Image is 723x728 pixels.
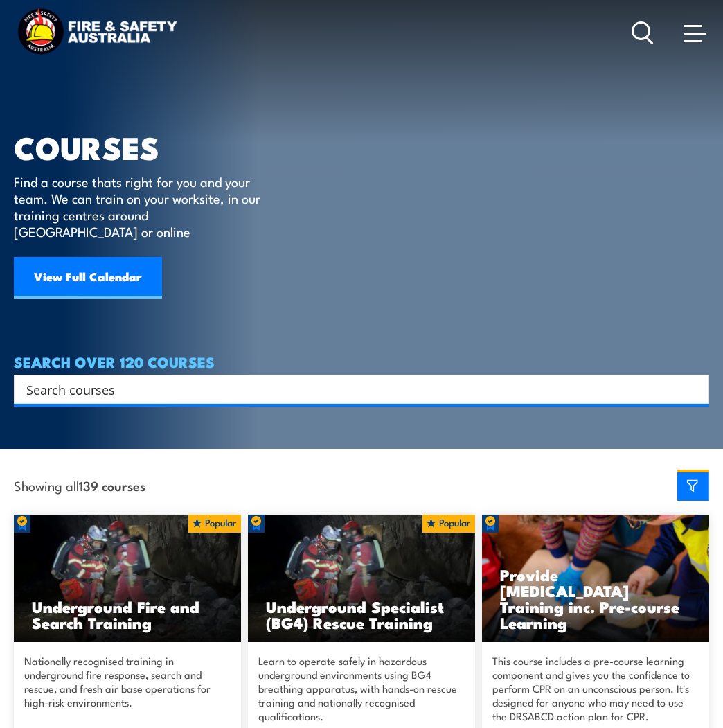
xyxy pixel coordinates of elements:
h3: Provide [MEDICAL_DATA] Training inc. Pre-course Learning [500,567,691,630]
h4: SEARCH OVER 120 COURSES [14,354,709,369]
form: Search form [29,380,681,399]
img: Low Voltage Rescue and Provide CPR [482,515,709,641]
a: Underground Fire and Search Training [14,515,241,641]
img: Underground mine rescue [248,515,475,641]
h1: COURSES [14,133,280,160]
strong: 139 courses [79,476,145,495]
button: Search magnifier button [685,380,704,399]
a: Provide [MEDICAL_DATA] Training inc. Pre-course Learning [482,515,709,641]
span: Showing all [14,478,145,492]
a: Underground Specialist (BG4) Rescue Training [248,515,475,641]
h3: Underground Specialist (BG4) Rescue Training [266,598,457,630]
p: Nationally recognised training in underground fire response, search and rescue, and fresh air bas... [24,654,231,723]
p: This course includes a pre-course learning component and gives you the confidence to perform CPR ... [492,654,699,723]
a: View Full Calendar [14,257,162,299]
p: Find a course thats right for you and your team. We can train on your worksite, in our training c... [14,173,267,240]
input: Search input [26,379,679,400]
img: Underground mine rescue [14,515,241,641]
p: Learn to operate safely in hazardous underground environments using BG4 breathing apparatus, with... [258,654,465,723]
h3: Underground Fire and Search Training [32,598,223,630]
